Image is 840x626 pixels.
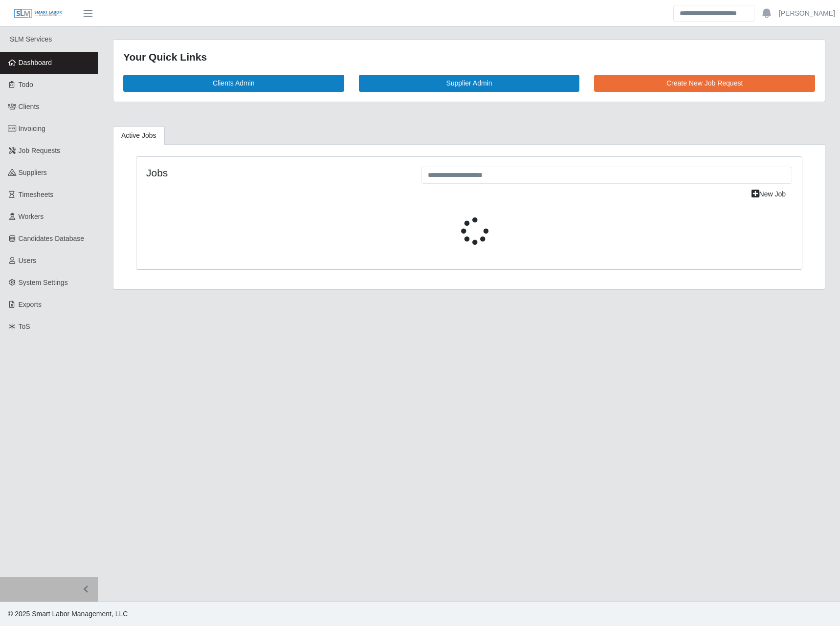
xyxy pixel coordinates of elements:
[594,75,815,92] a: Create New Job Request
[19,191,54,198] span: Timesheets
[8,610,128,618] span: © 2025 Smart Labor Management, LLC
[745,186,792,203] a: New Job
[19,59,52,66] span: Dashboard
[123,49,815,65] div: Your Quick Links
[19,169,47,176] span: Suppliers
[19,301,42,308] span: Exports
[19,323,30,330] span: ToS
[19,125,45,132] span: Invoicing
[19,279,68,286] span: System Settings
[19,103,40,110] span: Clients
[19,235,85,242] span: Candidates Database
[19,257,37,264] span: Users
[779,8,835,19] a: [PERSON_NAME]
[123,75,344,92] a: Clients Admin
[14,8,63,19] img: SLM Logo
[19,213,44,220] span: Workers
[113,126,165,145] a: Active Jobs
[10,35,52,43] span: SLM Services
[146,167,407,179] h4: Jobs
[673,5,754,22] input: Search
[19,81,33,88] span: Todo
[359,75,580,92] a: Supplier Admin
[19,147,61,154] span: Job Requests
